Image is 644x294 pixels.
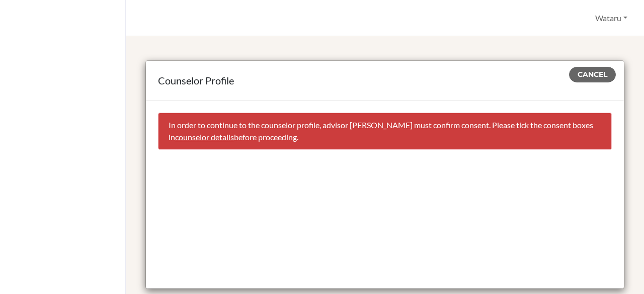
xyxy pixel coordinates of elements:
[569,67,616,82] button: Cancel
[175,132,234,142] a: counselor details
[169,119,601,143] p: In order to continue to the counselor profile, advisor [PERSON_NAME] must confirm consent. Please...
[158,73,612,88] div: Counselor Profile
[578,70,607,79] span: Cancel
[591,9,632,28] button: Wataru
